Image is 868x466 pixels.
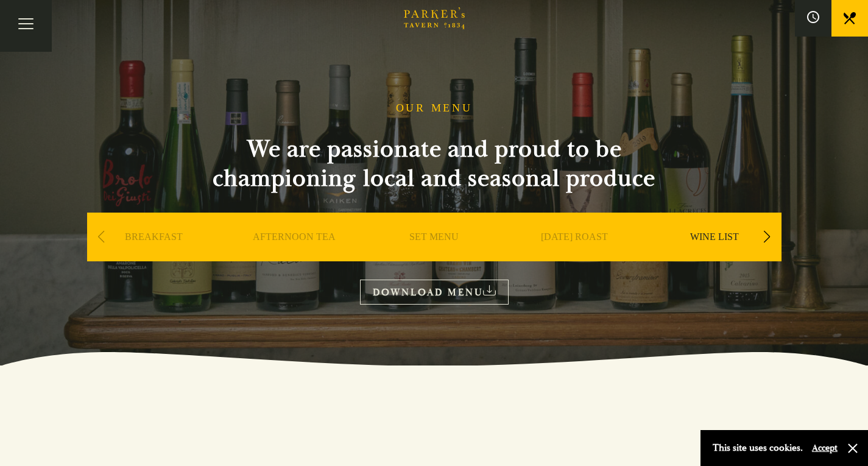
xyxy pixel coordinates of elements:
div: Previous slide [93,224,110,250]
div: Next slide [759,224,775,250]
button: Close and accept [847,442,859,454]
a: [DATE] ROAST [541,231,608,280]
a: SET MENU [409,231,459,280]
div: 4 / 9 [507,213,641,298]
a: DOWNLOAD MENU [360,280,509,305]
div: 5 / 9 [647,213,782,298]
a: BREAKFAST [125,231,183,280]
div: 1 / 9 [87,213,221,298]
h1: OUR MENU [396,102,473,115]
a: AFTERNOON TEA [253,231,336,280]
h2: We are passionate and proud to be championing local and seasonal produce [191,135,678,193]
a: WINE LIST [690,231,739,280]
div: 3 / 9 [367,213,501,298]
button: Accept [812,442,838,454]
p: This site uses cookies. [713,439,803,457]
div: 2 / 9 [227,213,361,298]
